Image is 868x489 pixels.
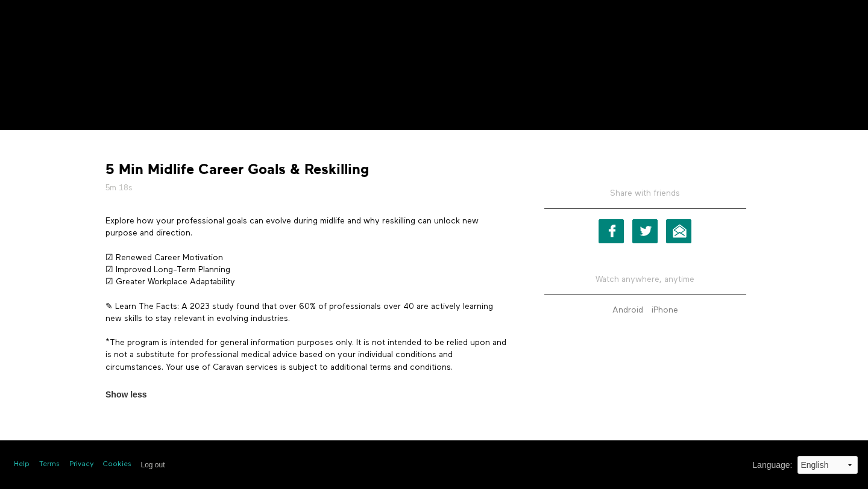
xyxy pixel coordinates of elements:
[105,182,509,194] h5: 5m 18s
[105,337,509,373] p: *The program is intended for general information purposes only. It is not intended to be relied u...
[609,306,646,314] a: Android
[69,459,93,470] a: Privacy
[544,264,746,295] h5: Watch anywhere, anytime
[752,459,792,472] label: Language :
[544,187,746,209] h5: Share with friends
[652,306,678,314] strong: iPhone
[105,160,369,179] strong: 5 Min Midlife Career Goals & Reskilling
[105,388,146,401] span: Show less
[632,219,658,243] a: Twitter
[105,252,509,288] p: ☑ Renewed Career Motivation ☑ Improved Long-Term Planning ☑ Greater Workplace Adaptability
[612,306,643,314] strong: Android
[649,306,681,314] a: iPhone
[666,219,691,243] a: Email
[105,215,509,240] p: Explore how your professional goals can evolve during midlife and why reskilling can unlock new p...
[39,459,60,470] a: Terms
[14,459,30,470] a: Help
[103,459,131,470] a: Cookies
[141,461,165,469] input: Log out
[105,301,509,325] p: ✎ Learn The Facts: A 2023 study found that over 60% of professionals over 40 are actively learnin...
[599,219,624,243] a: Facebook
